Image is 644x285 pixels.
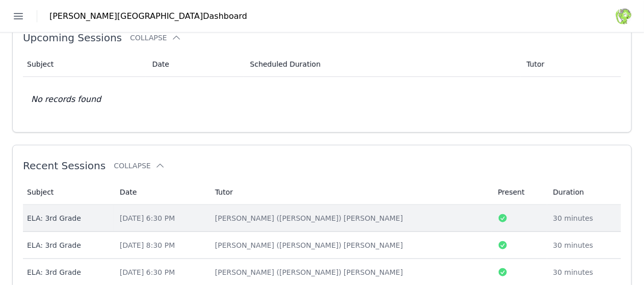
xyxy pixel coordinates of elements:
th: Tutor [209,180,492,205]
div: 30 minutes [553,267,615,277]
th: Date [114,180,209,205]
button: Collapse [130,33,181,43]
div: [DATE] 6:30 PM [120,267,203,277]
div: 30 minutes [553,240,615,250]
div: ELA: 3rd Grade [27,267,108,277]
th: Subject [23,180,114,205]
div: [PERSON_NAME] ([PERSON_NAME]) [PERSON_NAME] [215,240,486,250]
div: [PERSON_NAME] ([PERSON_NAME]) [PERSON_NAME] [215,267,486,277]
tr: ELA: 3rd Grade[DATE] 6:30 PM[PERSON_NAME] ([PERSON_NAME]) [PERSON_NAME]30 minutes [23,205,621,232]
button: Collapse [114,161,165,171]
th: Present [492,180,547,205]
th: Duration [547,180,621,205]
th: Date [146,52,244,77]
tr: ELA: 3rd Grade[DATE] 8:30 PM[PERSON_NAME] ([PERSON_NAME]) [PERSON_NAME]30 minutes [23,232,621,259]
span: Upcoming Sessions [23,32,122,44]
div: [PERSON_NAME] ([PERSON_NAME]) [PERSON_NAME] [215,213,486,223]
img: avatar [615,8,632,24]
div: ELA: 3rd Grade [27,240,108,250]
div: [DATE] 8:30 PM [120,240,203,250]
th: Subject [23,52,146,77]
div: [DATE] 6:30 PM [120,213,203,223]
span: Recent Sessions [23,160,106,172]
td: No records found [23,77,621,122]
th: Tutor [521,52,621,77]
div: 30 minutes [553,213,615,223]
div: ELA: 3rd Grade [27,213,108,223]
th: Scheduled Duration [244,52,520,77]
